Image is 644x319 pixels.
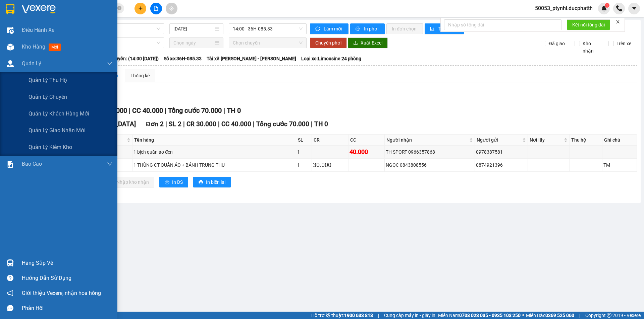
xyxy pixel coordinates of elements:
button: Chuyển phơi [310,37,347,48]
div: Hàng sắp về [22,258,112,268]
span: Loại xe: Limousine 24 phòng [301,55,361,62]
th: SL [296,135,312,146]
img: icon-new-feature [601,5,607,11]
img: warehouse-icon [7,44,14,51]
span: bar-chart [430,26,436,32]
span: Quản Lý [22,59,41,68]
span: TH 0 [227,106,241,114]
button: printerIn DS [159,177,188,187]
span: Tài xế: [PERSON_NAME] - [PERSON_NAME] [207,55,296,62]
div: 0978387581 [476,148,526,156]
th: Ghi chú [602,135,637,146]
div: 30.000 [313,160,347,170]
span: Quản lý giao nhận mới [29,126,86,135]
span: | [253,120,255,128]
span: Số xe: 36H-085.33 [164,55,202,62]
div: 1 THÙNG CT QUẦN ÁO + BÁNH TRUNG THU [133,161,295,169]
div: Hướng dẫn sử dụng [22,273,112,283]
span: Miền Nam [438,312,521,319]
span: Xuất Excel [361,39,382,47]
span: Điều hành xe [22,26,54,34]
span: question-circle [7,275,13,281]
span: printer [356,26,361,32]
img: warehouse-icon [7,27,14,34]
button: Kết nối tổng đài [567,19,610,30]
span: printer [165,180,169,185]
span: | [579,312,580,319]
span: 1 [606,3,608,8]
input: Chọn ngày [173,39,213,47]
strong: 0369 525 060 [545,313,574,318]
span: | [311,120,313,128]
div: 1 [297,161,311,169]
div: 1 bịch quần áo đen [133,148,295,156]
span: | [129,106,130,114]
div: 1 [297,148,311,156]
span: close-circle [117,6,121,10]
span: CC 40.000 [221,120,251,128]
img: warehouse-icon [7,259,14,266]
span: In DS [172,178,183,186]
span: sync [315,26,321,32]
button: downloadXuất Excel [348,37,388,48]
span: notification [7,290,13,296]
span: | [183,120,185,128]
img: phone-icon [616,5,622,11]
span: Kho hàng [22,44,45,50]
span: copyright [607,313,611,318]
strong: 1900 633 818 [344,313,373,318]
span: Báo cáo [22,160,42,168]
button: caret-down [628,3,640,14]
div: TH SPORT 0966357868 [386,148,474,156]
button: aim [166,3,177,14]
button: printerIn biên lai [193,177,231,187]
th: Tên hàng [132,135,296,146]
button: In đơn chọn [386,23,423,34]
div: NGỌC 0843808556 [386,161,474,169]
span: Cung cấp máy in - giấy in: [384,312,436,319]
button: bar-chartThống kê [425,23,464,34]
button: file-add [150,3,162,14]
span: Quản lý kiểm kho [29,143,72,151]
th: CC [348,135,385,146]
span: Làm mới [324,25,343,32]
button: printerIn phơi [350,23,385,34]
button: syncLàm mới [310,23,348,34]
span: file-add [154,6,158,11]
button: downloadNhập kho nhận [104,177,154,187]
strong: 0708 023 035 - 0935 103 250 [459,313,521,318]
span: download [353,41,358,46]
span: Tổng cước 70.000 [168,106,222,114]
span: Kết nối tổng đài [572,21,605,28]
img: logo-vxr [6,4,14,14]
div: Thống kê [130,72,150,79]
div: Phản hồi [22,303,112,313]
div: 40.000 [350,147,383,157]
span: aim [169,6,174,11]
span: down [107,61,112,66]
span: close [615,19,620,24]
img: warehouse-icon [7,60,14,67]
span: CR 30.000 [186,120,216,128]
span: plus [138,6,143,11]
span: message [7,305,13,311]
div: 0874921396 [476,161,526,169]
span: close-circle [117,5,121,12]
span: printer [199,180,203,185]
span: mới [49,44,61,51]
span: Người gửi [477,136,521,144]
span: Chọn chuyến [233,38,303,48]
span: | [378,312,379,319]
span: Trên xe [614,40,634,47]
input: Nhập số tổng đài [444,19,561,30]
img: solution-icon [7,161,14,168]
span: | [165,120,167,128]
span: Quản lý chuyến [29,93,67,101]
span: Giới thiệu Vexere, nhận hoa hồng [22,289,101,297]
span: In biên lai [206,178,225,186]
span: SL 2 [169,120,181,128]
input: 12/09/2025 [173,25,213,32]
span: Đơn 2 [146,120,164,128]
span: Chuyến: (14:00 [DATE]) [110,55,159,62]
span: TH 0 [314,120,328,128]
